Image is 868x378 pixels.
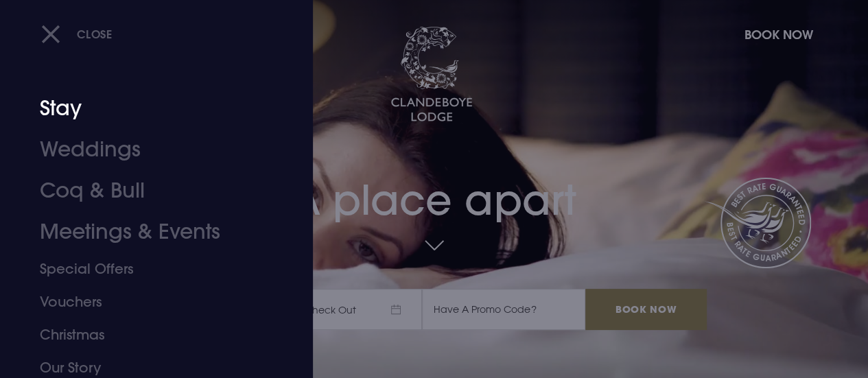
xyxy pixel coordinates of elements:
span: Close [77,27,113,41]
a: Christmas [40,318,255,351]
a: Weddings [40,129,255,170]
a: Vouchers [40,285,255,318]
a: Coq & Bull [40,170,255,211]
a: Meetings & Events [40,211,255,252]
a: Stay [40,88,255,129]
button: Close [41,20,113,48]
a: Special Offers [40,252,255,285]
